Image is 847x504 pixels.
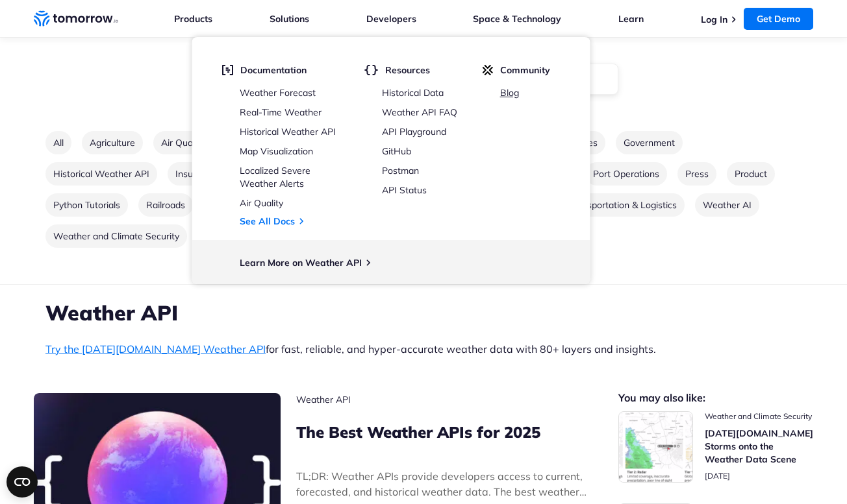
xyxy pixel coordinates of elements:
img: brackets.svg [364,64,379,76]
h3: [DATE][DOMAIN_NAME] Storms onto the Weather Data Scene [705,427,813,466]
a: API Status [382,184,427,196]
a: Go to category Agriculture [82,131,143,154]
a: Postman [382,165,419,176]
img: doc.svg [222,64,234,76]
a: Learn [618,13,644,25]
a: Developers [366,13,416,25]
a: Home link [34,9,118,29]
a: See All Docs [240,215,295,227]
a: Get Demo [744,8,813,30]
a: Historical Weather API [240,126,336,138]
a: Go to category Python Tutorials [45,193,128,217]
a: Real-Time Weather [240,106,322,118]
h2: You may also like: [618,393,813,403]
span: publish date [705,471,730,481]
a: Go to all categories [45,131,71,154]
a: Try the [DATE][DOMAIN_NAME] Weather API [45,342,266,355]
a: API Playground [382,126,446,138]
span: post catecory [705,411,813,422]
a: Go to category Weather and Climate Security [45,224,187,248]
img: tio-c.svg [483,64,494,76]
a: Go to category Historical Weather API [45,162,157,186]
a: Map Visualization [240,145,313,157]
span: Resources [385,64,430,76]
a: Space & Technology [473,13,561,25]
a: Log In [701,14,727,25]
p: post excerpt [296,468,591,499]
span: post catecory [296,393,591,406]
a: Go to category Press [677,162,716,186]
a: Solutions [270,13,309,25]
a: Go to category Weather AI [695,193,759,217]
ul: Blog categories list [45,131,802,248]
a: GitHub [382,145,411,157]
h1: Weather API [45,298,802,327]
a: Air Quality [240,197,283,209]
a: Go to category Insurance [168,162,224,186]
p: for fast, reliable, and hyper-accurate weather data with 80+ layers and insights. [45,341,802,357]
a: Products [174,13,212,25]
a: Read Tomorrow.io Storms onto the Weather Data Scene [618,411,813,483]
h3: The Best Weather APIs for 2025 [296,422,591,442]
a: Learn More on Weather API [240,257,362,269]
a: Blog [500,87,519,99]
a: Weather API FAQ [382,106,457,118]
a: Go to category Railroads [138,193,193,217]
span: Documentation [240,64,307,76]
button: Open CMP widget [6,466,38,498]
a: Go to category Air Quality API [153,131,230,154]
a: Historical Data [382,87,444,99]
a: Go to category Product [727,162,775,186]
a: Go to category Port Operations [585,162,667,186]
a: Localized Severe Weather Alerts [240,165,310,189]
span: Community [500,64,550,76]
a: Weather Forecast [240,87,316,99]
a: Go to category Transportation & Logistics [561,193,685,217]
a: Go to category Government [616,131,683,154]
